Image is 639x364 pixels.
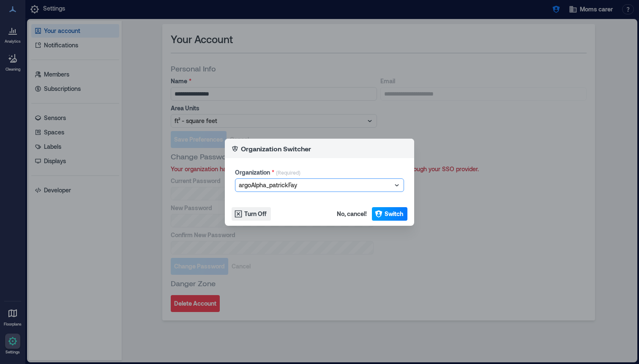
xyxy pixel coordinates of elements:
[276,169,300,178] p: (Required)
[372,207,407,221] button: Switch
[235,168,274,177] label: Organization
[241,144,311,154] p: Organization Switcher
[385,210,403,218] span: Switch
[337,210,367,218] span: No, cancel!
[334,207,369,221] button: No, cancel!
[244,210,267,218] span: Turn Off
[232,207,271,221] button: Turn Off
